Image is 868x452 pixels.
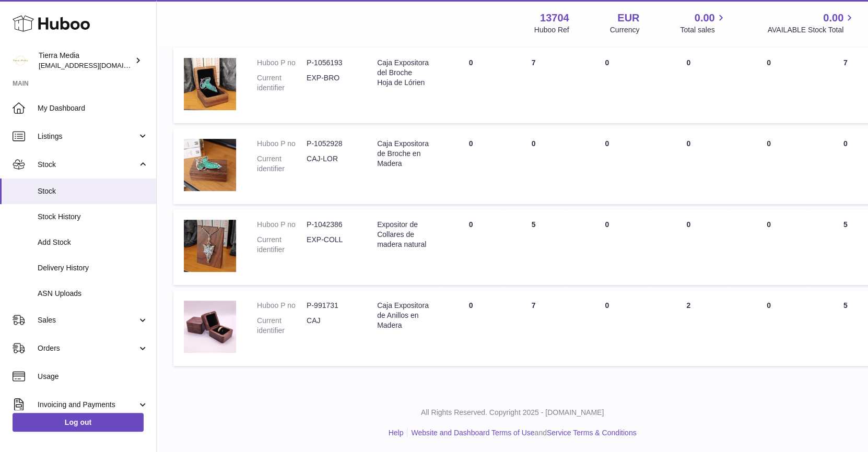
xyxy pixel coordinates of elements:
[38,343,137,353] span: Orders
[38,372,148,382] span: Usage
[38,160,137,170] span: Stock
[38,263,148,273] span: Delivery History
[307,316,356,336] dd: CAJ
[307,139,356,149] dd: P-1052928
[565,209,649,285] td: 0
[257,316,307,336] dt: Current identifier
[767,11,855,35] a: 0.00 AVAILABLE Stock Total
[184,139,236,191] img: product image
[307,58,356,68] dd: P-1056193
[610,25,640,35] div: Currency
[377,58,429,88] div: Caja Expositora del Broche Hoja de Lórien
[184,58,236,110] img: product image
[38,237,148,247] span: Add Stock
[307,235,356,255] dd: EXP-COLL
[377,220,429,249] div: Expositor de Collares de madera natural
[184,220,236,272] img: product image
[502,290,565,366] td: 7
[257,235,307,255] dt: Current identifier
[307,220,356,230] dd: P-1042386
[38,400,137,410] span: Invoicing and Payments
[439,47,502,123] td: 0
[680,25,726,35] span: Total sales
[257,58,307,68] dt: Huboo P no
[38,289,148,299] span: ASN Uploads
[534,25,569,35] div: Huboo Ref
[13,413,144,432] a: Log out
[695,11,715,25] span: 0.00
[439,128,502,204] td: 0
[540,11,569,25] strong: 13704
[649,290,728,366] td: 2
[565,128,649,204] td: 0
[377,301,429,330] div: Caja Expositora de Anillos en Madera
[649,209,728,285] td: 0
[502,128,565,204] td: 0
[767,25,855,35] span: AVAILABLE Stock Total
[767,58,771,67] span: 0
[649,47,728,123] td: 0
[257,139,307,149] dt: Huboo P no
[257,220,307,230] dt: Huboo P no
[38,212,148,222] span: Stock History
[565,290,649,366] td: 0
[565,47,649,123] td: 0
[502,209,565,285] td: 5
[39,61,154,69] span: [EMAIL_ADDRESS][DOMAIN_NAME]
[38,132,137,141] span: Listings
[439,290,502,366] td: 0
[257,301,307,311] dt: Huboo P no
[767,301,771,310] span: 0
[389,429,404,437] a: Help
[649,128,728,204] td: 0
[257,154,307,174] dt: Current identifier
[13,53,28,68] img: hola.tierramedia@gmail.com
[165,408,860,418] p: All Rights Reserved. Copyright 2025 - [DOMAIN_NAME]
[38,315,137,325] span: Sales
[307,73,356,93] dd: EXP-BRO
[377,139,429,169] div: Caja Expositora de Broche en Madera
[502,47,565,123] td: 7
[767,220,771,229] span: 0
[307,154,356,174] dd: CAJ-LOR
[407,428,636,438] li: and
[38,186,148,196] span: Stock
[411,429,534,437] a: Website and Dashboard Terms of Use
[680,11,726,35] a: 0.00 Total sales
[38,103,148,113] span: My Dashboard
[617,11,639,25] strong: EUR
[307,301,356,311] dd: P-991731
[257,73,307,93] dt: Current identifier
[184,301,236,353] img: product image
[767,139,771,148] span: 0
[39,51,133,70] div: Tierra Media
[439,209,502,285] td: 0
[823,11,843,25] span: 0.00
[547,429,637,437] a: Service Terms & Conditions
